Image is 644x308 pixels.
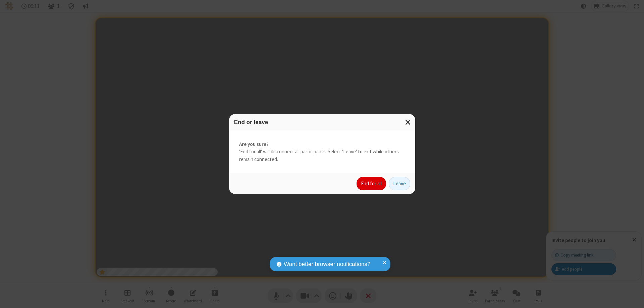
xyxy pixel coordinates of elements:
strong: Are you sure? [239,141,405,148]
button: Close modal [401,114,415,130]
h3: End or leave [234,119,410,125]
span: Want better browser notifications? [284,260,370,269]
button: Leave [389,177,410,190]
button: End for all [357,177,386,190]
div: 'End for all' will disconnect all participants. Select 'Leave' to exit while others remain connec... [229,130,415,174]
